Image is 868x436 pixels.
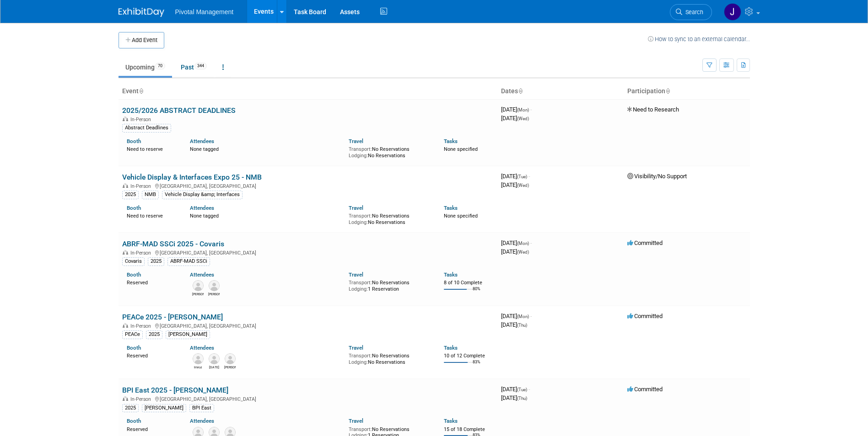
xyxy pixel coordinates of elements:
div: Melissa Gabello [192,291,204,297]
span: Transport: [349,280,372,286]
img: In-Person Event [123,117,128,121]
a: Search [670,4,712,20]
div: Martin Carcamo [224,364,236,370]
div: None tagged [190,211,342,219]
span: - [530,313,532,319]
span: In-Person [130,396,154,402]
img: In-Person Event [123,323,128,328]
img: Raja Srinivas [209,353,220,364]
div: Reserved [127,425,177,433]
span: In-Person [130,117,154,122]
span: (Thu) [517,323,527,328]
a: Upcoming70 [119,58,172,76]
div: [PERSON_NAME] [142,404,186,412]
div: 15 of 18 Complete [444,426,494,433]
span: (Tue) [517,174,527,179]
a: Attendees [190,205,214,211]
a: Travel [349,271,363,278]
a: 2025/2026 ABSTRACT DEADLINES [122,106,236,115]
span: 70 [155,63,165,69]
a: Booth [127,418,141,424]
span: In-Person [130,323,154,329]
span: (Mon) [517,314,529,319]
span: Visibility/No Support [627,173,687,180]
span: In-Person [130,250,154,256]
div: 8 of 10 Complete [444,280,494,286]
span: (Wed) [517,116,529,121]
span: Pivotal Management [175,8,234,16]
span: [DATE] [501,181,529,188]
div: NMB [142,191,159,199]
span: (Thu) [517,396,527,401]
span: [DATE] [501,394,527,401]
a: Tasks [444,345,458,351]
a: Travel [349,138,363,144]
div: Reserved [127,351,177,359]
div: No Reservations No Reservations [349,211,430,225]
div: None tagged [190,144,342,153]
span: Transport: [349,353,372,359]
span: (Tue) [517,387,527,392]
td: 83% [473,360,480,372]
div: 2025 [122,404,139,412]
div: [GEOGRAPHIC_DATA], [GEOGRAPHIC_DATA] [122,249,494,256]
a: How to sync to an external calendar... [648,36,750,43]
div: Need to reserve [127,144,177,153]
span: [DATE] [501,239,532,246]
div: Reserved [127,278,177,286]
a: Sort by Participation Type [665,87,670,95]
span: Lodging: [349,359,368,365]
div: Raja Srinivas [208,364,220,370]
img: ExhibitDay [119,8,164,17]
span: - [530,239,532,246]
img: In-Person Event [123,396,128,401]
th: Dates [497,84,624,99]
div: Abstract Deadlines [122,124,171,132]
a: Tasks [444,418,458,424]
div: No Reservations No Reservations [349,144,430,159]
a: PEACe 2025 - [PERSON_NAME] [122,313,223,321]
div: No Reservations No Reservations [349,351,430,365]
span: (Wed) [517,250,529,255]
span: [DATE] [501,173,530,180]
div: 2025 [148,257,164,266]
img: In-Person Event [123,250,128,255]
a: Attendees [190,345,214,351]
span: None specified [444,213,478,219]
span: None specified [444,146,478,152]
div: [GEOGRAPHIC_DATA], [GEOGRAPHIC_DATA] [122,182,494,189]
a: Attendees [190,271,214,278]
span: (Mon) [517,241,529,246]
span: [DATE] [501,115,529,122]
span: Lodging: [349,286,368,292]
span: Transport: [349,213,372,219]
span: - [530,106,532,113]
a: Tasks [444,138,458,144]
a: Attendees [190,138,214,144]
div: Covaris [122,257,145,266]
span: Search [682,9,703,16]
th: Participation [624,84,750,99]
img: Martin Carcamo [225,353,236,364]
span: In-Person [130,183,154,189]
button: Add Event [119,32,164,48]
img: In-Person Event [123,183,128,188]
a: Travel [349,418,363,424]
span: Need to Research [627,106,679,113]
div: 2025 [122,191,139,199]
div: [GEOGRAPHIC_DATA], [GEOGRAPHIC_DATA] [122,322,494,329]
a: Attendees [190,418,214,424]
span: Lodging: [349,219,368,225]
a: Booth [127,205,141,211]
span: 344 [194,63,207,69]
div: 2025 [146,330,162,339]
th: Event [119,84,497,99]
a: Sort by Start Date [518,87,523,95]
div: Imroz Ghangas [192,364,204,370]
a: Booth [127,345,141,351]
img: Jessica Gatton [724,3,741,21]
a: Sort by Event Name [139,87,143,95]
a: BPI East 2025 - [PERSON_NAME] [122,386,228,394]
span: [DATE] [501,106,532,113]
img: Imroz Ghangas [193,353,204,364]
